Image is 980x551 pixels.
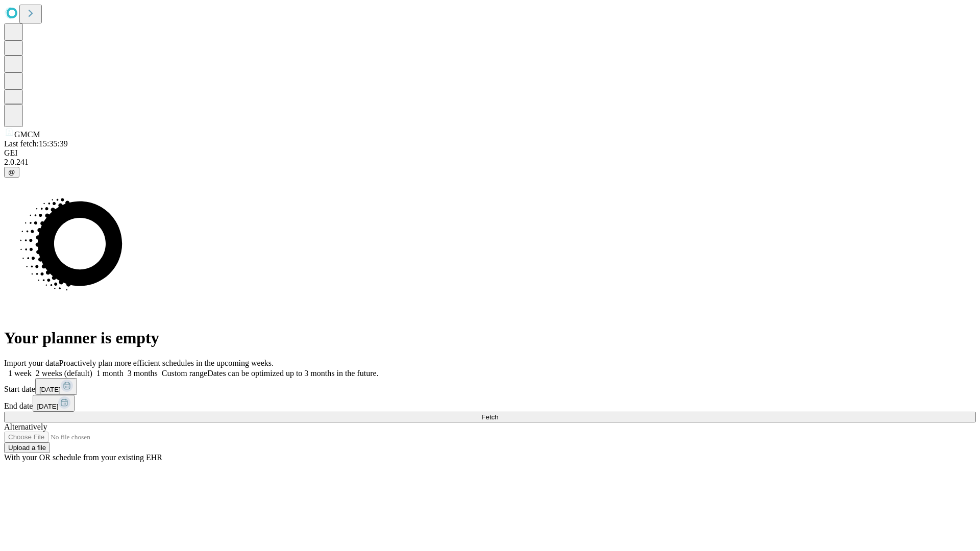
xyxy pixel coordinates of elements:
[4,167,19,178] button: @
[4,395,976,412] div: End date
[59,359,274,367] span: Proactively plan more efficient schedules in the upcoming weeks.
[207,369,378,378] span: Dates can be optimized up to 3 months in the future.
[128,369,158,378] span: 3 months
[96,369,124,378] span: 1 month
[8,369,32,378] span: 1 week
[35,378,77,395] button: [DATE]
[4,453,162,462] span: With your OR schedule from your existing EHR
[37,403,58,410] span: [DATE]
[4,329,976,347] h1: Your planner is empty
[4,412,976,422] button: Fetch
[36,369,92,378] span: 2 weeks (default)
[481,413,498,421] span: Fetch
[8,168,15,176] span: @
[4,442,50,453] button: Upload a file
[39,386,61,393] span: [DATE]
[14,130,40,139] span: GMCM
[4,359,59,367] span: Import your data
[4,158,976,167] div: 2.0.241
[33,395,75,412] button: [DATE]
[4,378,976,395] div: Start date
[162,369,207,378] span: Custom range
[4,139,68,148] span: Last fetch: 15:35:39
[4,422,47,431] span: Alternatively
[4,148,976,158] div: GEI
